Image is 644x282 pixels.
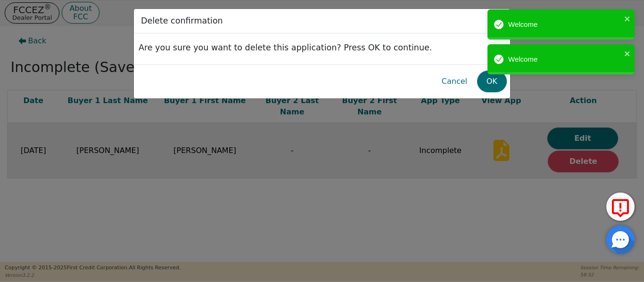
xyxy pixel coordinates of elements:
h3: Are you sure you want to delete this application? Press OK to continue. [139,38,505,57]
h3: Delete confirmation [139,14,225,28]
div: Welcome [508,54,621,65]
button: close [624,13,631,24]
button: Report Error to FCC [606,193,635,221]
button: close [624,48,631,59]
button: Cancel [434,71,475,92]
div: Welcome [508,19,621,30]
button: OK [477,71,507,92]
